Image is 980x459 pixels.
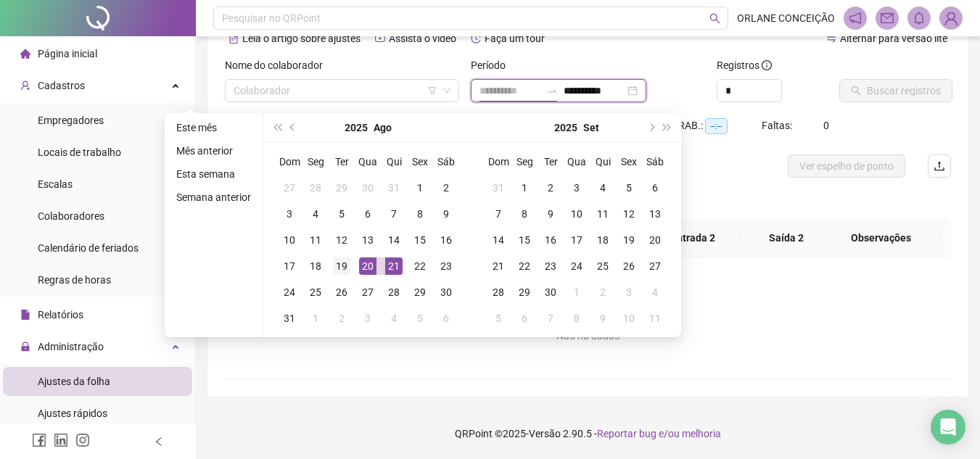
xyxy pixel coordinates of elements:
span: to [546,85,558,96]
span: facebook [32,433,46,447]
div: 30 [359,179,376,197]
span: home [20,49,30,59]
div: 13 [359,231,376,249]
th: Sáb [642,149,668,175]
div: 2 [437,179,455,197]
div: Open Intercom Messenger [931,410,965,444]
td: 2025-08-14 [381,227,407,253]
div: 7 [542,310,559,327]
div: 27 [359,284,376,301]
td: 2025-10-04 [642,279,668,305]
span: Leia o artigo sobre ajustes [242,33,361,44]
span: Empregadores [38,115,104,126]
div: 24 [568,257,585,275]
span: Cadastros [38,80,85,91]
td: 2025-07-27 [276,175,302,201]
td: 2025-08-01 [407,175,433,201]
td: 2025-09-03 [564,175,590,201]
td: 2025-08-02 [433,175,459,201]
li: Semana anterior [170,189,257,206]
td: 2025-08-31 [276,305,302,331]
div: 9 [594,310,612,327]
span: mail [881,12,894,25]
td: 2025-10-10 [616,305,642,331]
td: 2025-10-01 [564,279,590,305]
td: 2025-08-31 [485,175,511,201]
button: year panel [554,113,577,142]
div: 27 [646,257,664,275]
div: 2 [594,284,612,301]
th: Qua [564,149,590,175]
span: Calendário de feriados [38,242,139,254]
th: Sáb [433,149,459,175]
div: 18 [594,231,612,249]
span: notification [849,12,862,25]
div: 1 [307,310,324,327]
button: next-year [643,113,659,142]
span: down [442,86,451,95]
span: Ajustes rápidos [38,408,107,419]
td: 2025-08-06 [355,201,381,227]
span: Alternar para versão lite [840,33,947,44]
th: Ter [538,149,564,175]
td: 2025-09-28 [485,279,511,305]
span: --:-- [705,118,728,134]
span: file [20,310,30,320]
td: 2025-08-15 [407,227,433,253]
span: Observações [833,230,928,246]
div: 31 [490,179,507,197]
td: 2025-09-25 [590,253,616,279]
div: 21 [490,257,507,275]
th: Seg [511,149,538,175]
td: 2025-08-24 [276,279,302,305]
td: 2025-08-19 [329,253,355,279]
td: 2025-09-13 [642,201,668,227]
span: lock [20,342,30,352]
label: Período [471,57,515,73]
div: 5 [411,310,429,327]
td: 2025-09-04 [590,175,616,201]
div: 16 [542,231,559,249]
button: Buscar registros [839,79,952,102]
footer: QRPoint © 2025 - 2.90.5 - [196,408,980,459]
span: Reportar bug e/ou melhoria [597,428,721,439]
td: 2025-09-06 [642,175,668,201]
th: Qua [355,149,381,175]
td: 2025-10-07 [538,305,564,331]
td: 2025-09-08 [511,201,538,227]
span: 0 [823,120,829,131]
span: swap-right [546,85,558,96]
td: 2025-08-18 [302,253,329,279]
span: history [471,33,481,44]
th: Dom [485,149,511,175]
div: 14 [385,231,403,249]
div: 31 [385,179,403,197]
div: 6 [646,179,664,197]
div: 18 [307,257,324,275]
div: 8 [516,205,533,223]
li: Esta semana [170,165,257,183]
span: instagram [75,433,90,447]
span: Escalas [38,178,73,190]
button: month panel [374,113,392,142]
div: 29 [516,284,533,301]
td: 2025-08-30 [433,279,459,305]
td: 2025-07-30 [355,175,381,201]
td: 2025-09-09 [538,201,564,227]
td: 2025-09-24 [564,253,590,279]
th: Qui [381,149,407,175]
span: Registros [717,57,772,73]
td: 2025-09-01 [302,305,329,331]
button: super-next-year [659,113,675,142]
div: 7 [490,205,507,223]
li: Mês anterior [170,142,257,160]
div: 19 [333,257,350,275]
div: 5 [620,179,638,197]
span: Relatórios [38,309,83,321]
div: 17 [281,257,298,275]
div: 29 [333,179,350,197]
th: Entrada 2 [647,218,740,258]
td: 2025-09-29 [511,279,538,305]
td: 2025-09-27 [642,253,668,279]
div: 1 [516,179,533,197]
